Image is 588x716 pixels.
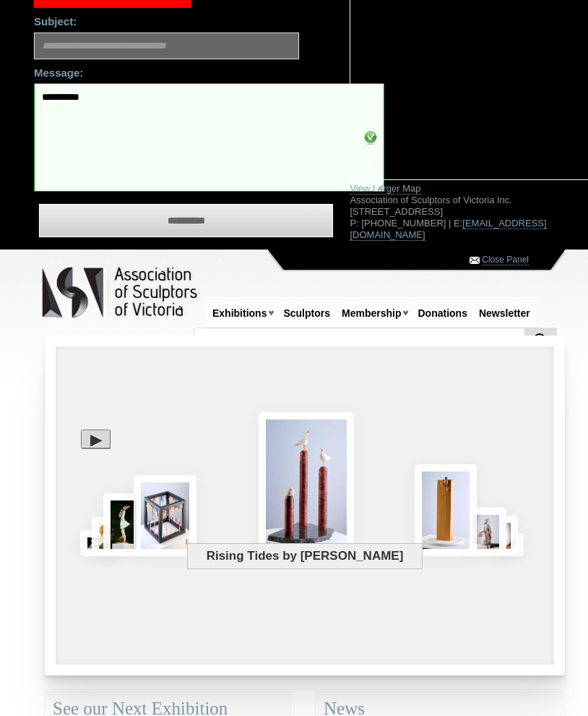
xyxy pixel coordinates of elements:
[412,300,472,327] a: Donations
[259,412,354,556] img: Rising Tides
[34,59,328,80] label: Message:
[350,218,462,229] span: P: [PHONE_NUMBER] | E:
[350,183,420,195] a: View Larger Map
[350,206,443,217] span: [STREET_ADDRESS]
[350,218,546,241] a: [EMAIL_ADDRESS][DOMAIN_NAME]
[277,300,336,327] a: Sculptors
[187,543,423,569] span: Rising Tides by [PERSON_NAME]
[134,475,196,557] img: Misaligned
[532,332,549,349] img: Search
[34,8,328,28] label: Subject:
[103,493,144,556] img: Connection
[466,508,506,556] img: Let There Be Light
[415,464,477,556] img: Little Frog. Big Climb
[350,195,511,205] span: Association of Sculptors of Victoria Inc.
[336,300,407,327] a: Membership
[207,300,272,327] a: Exhibitions
[41,264,200,321] img: logo.png
[470,257,480,264] img: Contact ASV
[482,255,529,265] a: Close Panel
[473,300,536,327] a: Newsletter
